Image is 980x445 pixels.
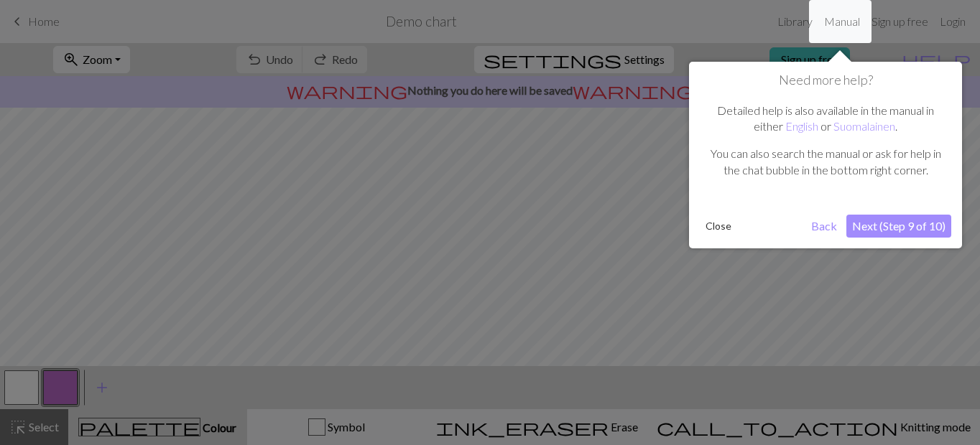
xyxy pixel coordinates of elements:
a: Suomalainen [833,119,895,133]
button: Back [805,215,843,238]
a: English [785,119,818,133]
button: Close [700,215,737,237]
button: Next (Step 9 of 10) [846,215,951,238]
div: Need more help? [689,62,962,248]
p: Detailed help is also available in the manual in either or . [707,103,944,135]
p: You can also search the manual or ask for help in the chat bubble in the bottom right corner. [707,146,944,178]
h1: Need more help? [700,72,951,88]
